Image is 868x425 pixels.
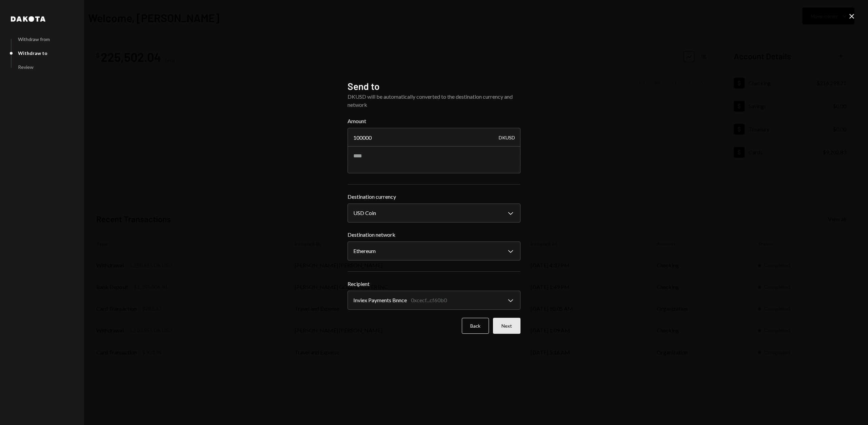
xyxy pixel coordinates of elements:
[348,280,520,288] label: Recipient
[348,93,520,109] div: DKUSD will be automatically converted to the destination currency and network
[18,36,50,42] div: Withdraw from
[348,291,520,310] button: Recipient
[348,117,520,125] label: Amount
[18,64,34,70] div: Review
[348,204,520,223] button: Destination currency
[348,80,520,93] h2: Send to
[18,50,47,56] div: Withdraw to
[348,128,520,147] input: Enter amount
[493,318,520,334] button: Next
[348,231,520,239] label: Destination network
[411,296,447,304] div: 0xcecf...cf60b0
[462,318,489,334] button: Back
[348,193,520,201] label: Destination currency
[348,242,520,260] button: Destination network
[499,128,515,147] div: DKUSD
